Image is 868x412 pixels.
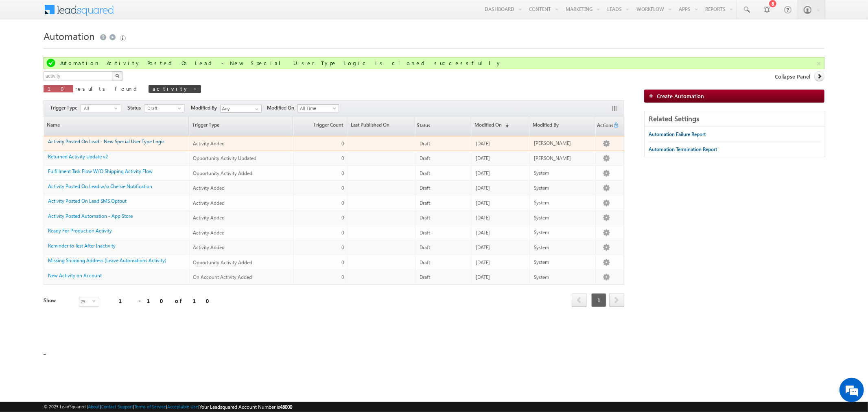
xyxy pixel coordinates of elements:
div: Minimize live chat window [133,4,153,24]
a: Contact Support [101,404,133,409]
span: Draft [144,105,178,112]
span: Opportunity Activity Updated [193,155,257,161]
div: System [534,274,592,281]
input: Type to Search [220,105,262,113]
span: On Account Activity Added [193,274,252,280]
span: [DATE] [476,244,490,250]
span: select [114,106,121,110]
a: Activity Posted On Lead - New Special User Type Logic [48,138,165,145]
div: System [534,199,592,206]
span: prev [572,293,587,307]
span: 0 [341,215,344,221]
span: 0 [341,274,344,280]
span: All [81,105,114,112]
span: 0 [341,200,344,206]
a: Acceptable Use [167,404,198,409]
span: activity [153,85,189,92]
span: Your Leadsquared Account Number is [199,404,292,410]
a: Automation Termination Report [649,142,717,157]
span: Draft [420,170,430,176]
em: Start Chat [111,251,148,262]
a: prev [572,294,587,307]
span: [DATE] [476,185,490,191]
span: 0 [341,170,344,176]
span: [DATE] [476,230,490,236]
span: Draft [420,185,430,191]
span: Activity Added [193,185,225,191]
a: Returned Activity Update v2 [48,153,108,160]
span: next [609,293,624,307]
a: Trigger Count [293,116,347,136]
span: Automation [44,29,95,42]
div: Automation Termination Report [649,146,717,153]
span: [DATE] [476,274,490,280]
div: Automation Failure Report [649,131,706,138]
a: About [88,404,100,409]
div: Automation Activity Posted On Lead - New Special User Type Logic is cloned successfully [60,59,822,67]
a: next [609,294,624,307]
span: [DATE] [476,140,490,147]
span: Draft [420,140,430,147]
span: Trigger Type [50,104,81,112]
a: Name [44,116,188,136]
span: Activity Added [193,200,225,206]
span: 0 [341,155,344,161]
span: Opportunity Activity Added [193,170,253,176]
span: 0 [341,185,344,191]
span: Status [127,104,144,112]
span: All Time [298,105,337,112]
span: select [178,106,184,110]
img: Search [115,74,119,78]
a: Show All Items [251,105,261,113]
span: 25 [79,297,92,306]
span: (sorted descending) [502,122,509,129]
span: 0 [341,140,344,147]
a: Automation Failure Report [649,127,706,142]
div: Show [44,297,72,304]
div: System [534,169,592,177]
span: Create Automation [657,92,704,99]
span: Draft [420,155,430,161]
a: Fulfillment Task Flow W/O Shipping Activity Flow [48,168,153,174]
a: Terms of Service [134,404,166,409]
a: Activity Posted On Lead SMS Optout [48,198,127,204]
div: System [534,214,592,221]
span: 48000 [280,404,292,410]
span: Modified By [191,104,220,112]
img: add_icon.png [649,93,657,98]
span: Activity Added [193,244,225,250]
span: 0 [341,259,344,265]
a: All Time [297,104,339,112]
a: Missing Shipping Address (Leave Automations Activity) [48,257,166,263]
a: Activity Posted Automation - App Store [48,213,133,219]
span: Draft [420,259,430,265]
a: Modified By [530,116,595,136]
a: Reminder to Test After Inactivity [48,243,116,249]
span: Modified On [267,104,297,112]
span: Activity Added [193,230,225,236]
span: [DATE] [476,259,490,265]
span: Actions [596,117,613,135]
span: [DATE] [476,215,490,221]
div: System [534,259,592,266]
a: Trigger Type [189,116,293,136]
span: Collapse Panel [775,73,810,80]
span: Opportunity Activity Added [193,259,253,265]
a: Modified On(sorted descending) [472,116,529,136]
span: 0 [341,244,344,250]
a: New Activity on Account [48,272,102,278]
span: 10 [48,85,69,92]
span: Draft [420,200,430,206]
div: System [534,244,592,251]
a: Activity Posted On Lead w/o Chelsie Notification [48,183,152,189]
span: 0 [341,230,344,236]
span: Status [415,117,430,135]
span: Activity Added [193,140,225,147]
span: © 2025 LeadSquared | | | | | [44,403,292,411]
a: Last Published On [348,116,415,136]
div: [PERSON_NAME] [534,140,592,147]
span: [DATE] [476,155,490,161]
span: 1 [591,293,606,307]
span: Draft [420,230,430,236]
span: select [92,299,99,303]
